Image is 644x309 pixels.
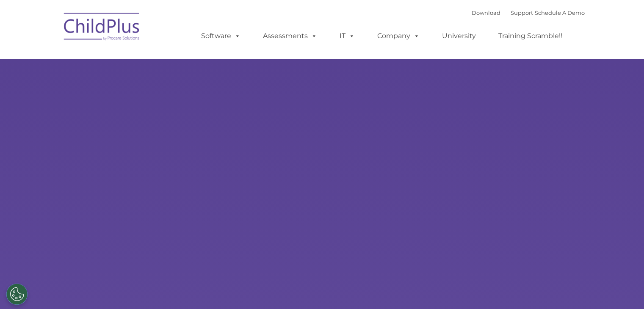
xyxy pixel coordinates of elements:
a: Training Scramble!! [490,28,571,44]
font: | [472,9,585,16]
a: Company [369,28,428,44]
button: Cookies Settings [6,284,28,305]
a: Download [472,9,500,16]
a: Software [193,28,249,44]
a: University [434,28,484,44]
a: IT [331,28,363,44]
img: ChildPlus by Procare Solutions [60,7,144,49]
a: Schedule A Demo [535,9,585,16]
a: Assessments [254,28,326,44]
a: Support [511,9,533,16]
